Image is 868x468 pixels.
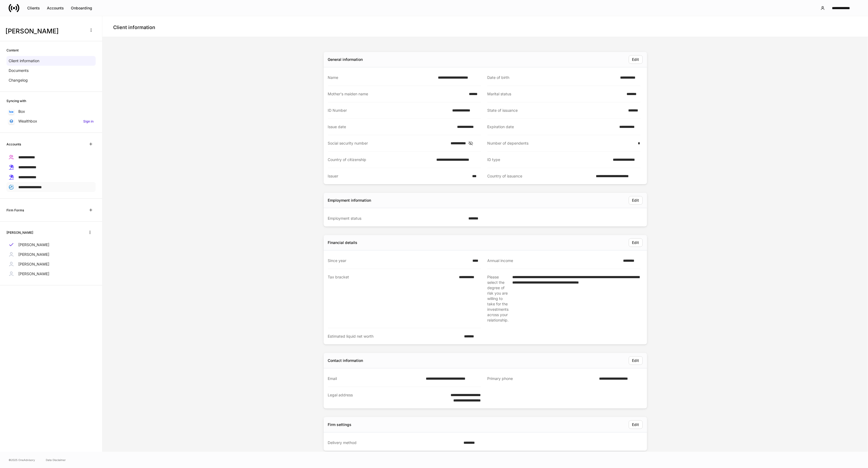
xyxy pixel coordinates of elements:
[487,376,596,382] div: Primary phone
[18,252,49,257] p: [PERSON_NAME]
[27,6,40,10] div: Clients
[113,24,155,31] h4: Client information
[18,261,49,267] p: [PERSON_NAME]
[328,91,466,97] div: Mother's maiden name
[487,75,617,80] div: Date of birth
[487,274,509,323] div: Please select the degree of risk you are willing to take for the investments across your relation...
[6,240,96,250] a: [PERSON_NAME]
[9,58,39,64] p: Client information
[6,142,21,147] h6: Accounts
[487,258,620,263] div: Annual income
[632,198,639,202] div: Edit
[487,173,593,179] div: Country of issuance
[632,58,639,61] div: Edit
[328,108,449,113] div: ID Number
[6,269,96,279] a: [PERSON_NAME]
[629,238,643,247] button: Edit
[46,458,66,462] a: Data Disclaimer
[6,48,19,53] h6: Content
[328,240,358,245] div: Financial details
[67,4,96,12] button: Onboarding
[487,124,616,130] div: Expiration date
[6,259,96,269] a: [PERSON_NAME]
[328,358,363,363] div: Contact information
[328,274,456,323] div: Tax bracket
[328,258,469,263] div: Since year
[328,57,363,62] div: General information
[632,359,639,362] div: Edit
[6,98,26,103] h6: Syncing with
[328,173,469,179] div: Issuer
[9,78,28,83] p: Changelog
[629,196,643,205] button: Edit
[328,141,448,146] div: Social security number
[6,56,96,66] a: Client information
[6,75,96,85] a: Changelog
[6,66,96,75] a: Documents
[328,216,465,221] div: Employment status
[9,110,13,113] img: oYqM9ojoZLfzCHUefNbBcWHcyDPbQKagtYciMC8pFl3iZXy3dU33Uwy+706y+0q2uJ1ghNQf2OIHrSh50tUd9HaB5oMc62p0G...
[487,91,624,97] div: Marital status
[6,208,24,213] h6: Firm Forms
[629,356,643,365] button: Edit
[6,250,96,259] a: [PERSON_NAME]
[632,241,639,245] div: Edit
[43,4,67,12] button: Accounts
[18,242,49,247] p: [PERSON_NAME]
[328,124,454,130] div: Issue date
[83,119,94,124] h6: Sign in
[632,423,639,427] div: Edit
[9,68,29,73] p: Documents
[328,75,435,80] div: Name
[47,6,64,10] div: Accounts
[328,334,461,339] div: Estimated liquid net worth
[328,422,352,427] div: Firm settings
[6,107,96,116] a: Box
[5,27,83,36] h3: [PERSON_NAME]
[9,458,35,462] span: © 2025 OneAdvisory
[629,55,643,64] button: Edit
[328,376,423,381] div: Email
[487,157,610,162] div: ID type
[487,141,635,146] div: Number of dependents
[18,271,49,277] p: [PERSON_NAME]
[18,118,37,124] p: Wealthbox
[6,116,96,126] a: WealthboxSign in
[18,109,25,114] p: Box
[328,392,436,403] div: Legal address
[328,440,461,445] div: Delivery method
[6,230,33,235] h6: [PERSON_NAME]
[328,157,433,162] div: Country of citizenship
[629,420,643,429] button: Edit
[24,4,43,12] button: Clients
[328,198,371,203] div: Employment information
[487,108,625,113] div: State of issuance
[71,6,92,10] div: Onboarding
